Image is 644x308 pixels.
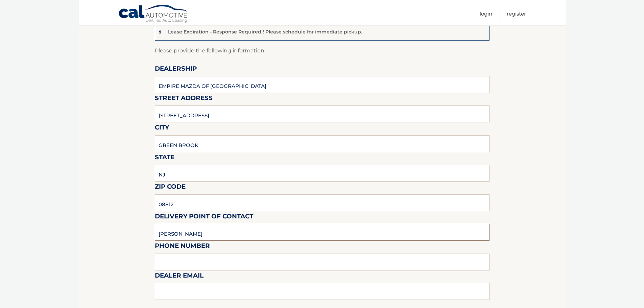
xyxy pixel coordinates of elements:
[480,8,492,19] a: Login
[155,270,204,283] label: Dealer Email
[155,122,169,135] label: City
[155,152,174,165] label: State
[118,4,189,24] a: Cal Automotive
[155,182,186,194] label: Zip Code
[155,46,490,55] p: Please provide the following information.
[155,211,253,224] label: Delivery Point of Contact
[168,29,362,35] p: Lease Expiration - Response Required!! Please schedule for immediate pickup.
[155,93,213,105] label: Street Address
[507,8,526,19] a: Register
[155,241,210,253] label: Phone Number
[155,64,197,76] label: Dealership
